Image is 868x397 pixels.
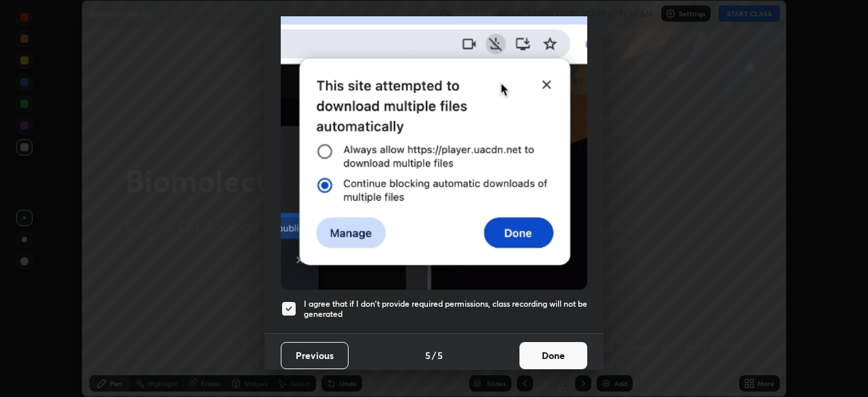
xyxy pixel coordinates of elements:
h4: 5 [437,348,443,362]
button: Previous [281,342,349,369]
h5: I agree that if I don't provide required permissions, class recording will not be generated [304,299,587,320]
button: Done [519,342,587,369]
h4: / [432,348,436,362]
h4: 5 [425,348,431,362]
